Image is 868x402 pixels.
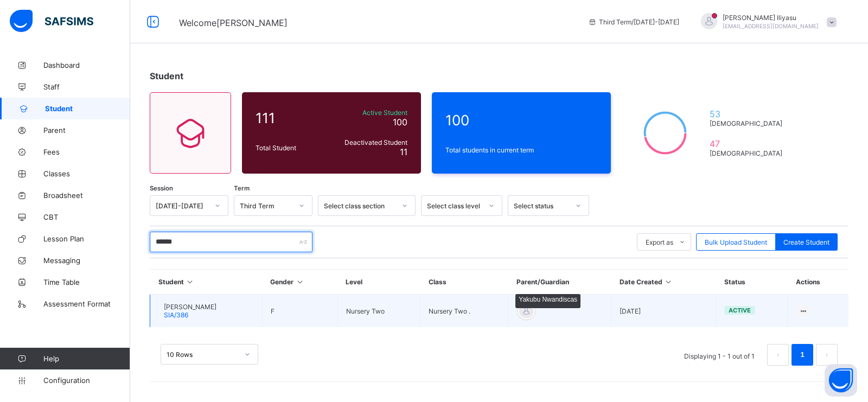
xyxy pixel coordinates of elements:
[43,61,130,69] span: Dashboard
[337,295,420,328] td: Nursery Two
[253,141,328,155] div: Total Student
[729,307,751,314] span: active
[646,238,673,246] span: Export as
[167,350,238,359] div: 10 Rows
[400,146,407,157] span: 11
[792,344,813,366] li: 1
[420,295,508,328] td: Nursery Two .
[295,278,304,286] i: Sort in Ascending Order
[262,270,337,295] th: Gender
[664,278,673,286] i: Sort in Ascending Order
[156,202,208,210] div: [DATE]-[DATE]
[150,184,173,192] span: Session
[710,138,787,149] span: 47
[43,82,130,91] span: Staff
[43,126,130,135] span: Parent
[710,119,787,127] span: [DEMOGRAPHIC_DATA]
[330,109,407,117] span: Active Student
[43,213,130,221] span: CBT
[445,112,597,129] span: 100
[150,71,183,81] span: Student
[234,184,250,192] span: Term
[43,278,130,286] span: Time Table
[43,256,130,265] span: Messaging
[45,104,130,113] span: Student
[43,234,130,243] span: Lesson Plan
[262,295,337,328] td: F
[256,110,325,126] span: 111
[164,303,216,311] span: [PERSON_NAME]
[240,202,292,210] div: Third Term
[43,299,130,308] span: Assessment Format
[816,344,838,366] li: 下一页
[816,344,838,366] button: next page
[676,344,763,366] li: Displaying 1 - 1 out of 1
[783,238,829,246] span: Create Student
[43,376,130,385] span: Configuration
[445,146,597,154] span: Total students in current term
[324,202,395,210] div: Select class section
[710,109,787,119] span: 53
[420,270,508,295] th: Class
[825,364,857,397] button: Open asap
[705,238,767,246] span: Bulk Upload Student
[611,295,716,328] td: [DATE]
[43,148,130,156] span: Fees
[716,270,788,295] th: Status
[164,311,188,319] span: SIA/386
[723,14,819,22] span: [PERSON_NAME] Iliyasu
[767,344,789,366] li: 上一页
[767,344,789,366] button: prev page
[797,348,807,362] a: 1
[43,169,130,178] span: Classes
[788,270,848,295] th: Actions
[427,202,482,210] div: Select class level
[508,270,611,295] th: Parent/Guardian
[43,354,130,363] span: Help
[611,270,716,295] th: Date Created
[690,13,842,31] div: AbdussamadIliyasu
[514,202,569,210] div: Select status
[588,18,679,26] span: session/term information
[393,117,407,127] span: 100
[10,10,93,33] img: safsims
[723,23,819,29] span: [EMAIL_ADDRESS][DOMAIN_NAME]
[337,270,420,295] th: Level
[186,278,195,286] i: Sort in Ascending Order
[43,191,130,200] span: Broadsheet
[330,138,407,146] span: Deactivated Student
[710,149,787,157] span: [DEMOGRAPHIC_DATA]
[179,17,288,28] span: Welcome [PERSON_NAME]
[150,270,263,295] th: Student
